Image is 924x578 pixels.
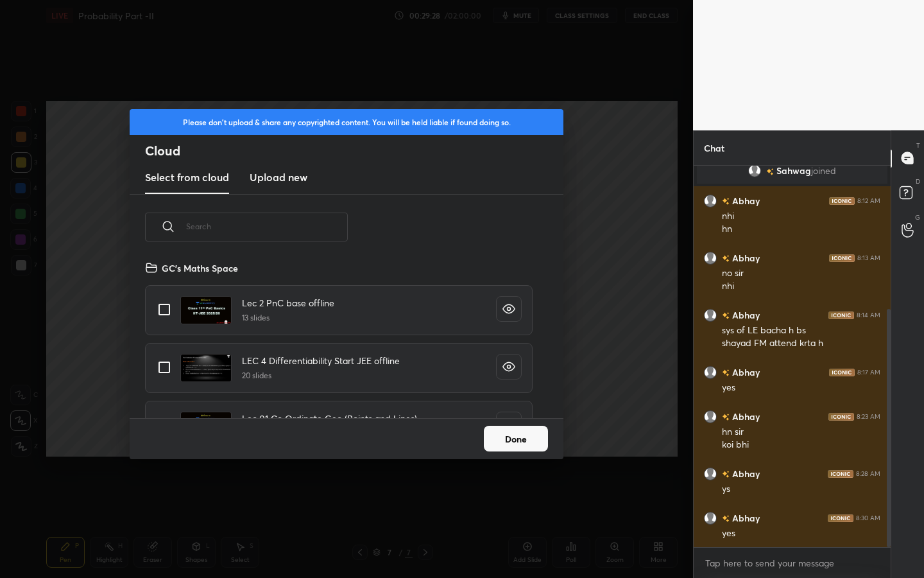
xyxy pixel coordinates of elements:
div: 8:17 AM [857,368,880,376]
img: no-rating-badge.077c3623.svg [722,198,730,205]
img: no-rating-badge.077c3623.svg [722,312,730,319]
p: D [916,177,920,186]
div: grid [130,256,548,418]
img: 1731151104OSWCLJ.pdf [180,296,232,324]
span: joined [811,166,836,176]
img: no-rating-badge.077c3623.svg [766,168,774,175]
div: koi bhi [722,439,880,451]
div: 8:30 AM [856,514,880,521]
img: iconic-dark.1390631f.png [828,311,854,319]
div: ys [722,483,880,496]
h5: 13 slides [242,312,334,324]
h3: Select from cloud [145,170,229,185]
h5: 20 slides [242,370,400,381]
img: default.png [748,164,761,177]
img: default.png [704,511,717,524]
img: iconic-dark.1390631f.png [829,197,855,204]
p: T [916,141,920,150]
h4: Lec 2 PnC base offline [242,296,334,310]
div: nhi [722,280,880,293]
img: no-rating-badge.077c3623.svg [722,515,730,522]
div: hn sir [722,426,880,439]
img: iconic-dark.1390631f.png [829,254,855,261]
h6: Abhay [730,511,760,525]
div: no sir [722,267,880,280]
p: G [915,213,920,222]
div: sys of LE bacha h bs [722,324,880,337]
div: nhi [722,210,880,223]
h6: Abhay [730,308,760,322]
div: 8:14 AM [857,311,880,319]
p: Chat [694,131,735,165]
h3: Upload new [250,170,307,185]
img: default.png [704,467,717,480]
h2: Cloud [145,143,563,159]
div: shayad FM attend krta h [722,337,880,350]
div: grid [694,166,891,548]
img: no-rating-badge.077c3623.svg [722,414,730,421]
img: default.png [704,365,717,378]
div: yes [722,381,880,394]
img: 1731256494UWRAE4.pdf [180,354,232,382]
div: yes [722,527,880,540]
div: hn [722,223,880,236]
img: default.png [704,194,717,207]
h6: Abhay [730,194,760,207]
h6: Abhay [730,410,760,423]
h6: Abhay [730,365,760,379]
img: no-rating-badge.077c3623.svg [722,255,730,262]
img: 17312565417IMYRQ.pdf [180,412,232,440]
div: 8:13 AM [857,254,880,261]
img: iconic-dark.1390631f.png [828,469,853,477]
h4: LEC 4 Differentiability Start JEE offline [242,354,400,367]
div: 8:28 AM [856,469,880,477]
img: iconic-dark.1390631f.png [828,412,854,420]
div: 8:12 AM [857,197,880,204]
h6: Abhay [730,467,760,480]
button: Done [484,426,548,451]
div: 8:23 AM [857,412,880,420]
h4: Lec 01 Co Ordinate Geo (Points and Lines) [242,412,417,425]
img: no-rating-badge.077c3623.svg [722,471,730,478]
input: Search [186,199,348,254]
img: default.png [704,251,717,264]
img: default.png [704,410,717,423]
h6: Abhay [730,251,760,265]
img: iconic-dark.1390631f.png [828,514,853,521]
img: default.png [704,308,717,321]
h4: GC's Maths Space [162,261,238,275]
img: iconic-dark.1390631f.png [829,368,855,376]
img: no-rating-badge.077c3623.svg [722,369,730,376]
span: Sahwag [776,166,811,176]
div: Please don't upload & share any copyrighted content. You will be held liable if found doing so. [130,109,563,135]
